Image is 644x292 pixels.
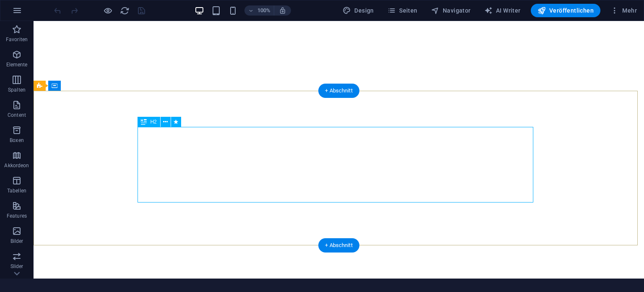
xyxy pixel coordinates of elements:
button: Design [339,4,377,17]
h6: 100% [257,5,270,16]
div: Design (Strg+Alt+Y) [339,4,377,17]
p: Favoriten [6,36,28,43]
p: Bilder [10,238,23,245]
span: Seiten [387,6,418,15]
p: Akkordeon [4,162,29,169]
p: Elemente [6,61,28,68]
p: Tabellen [7,187,26,194]
span: Design [343,6,374,15]
p: Content [8,112,26,118]
i: Bei Größenänderung Zoomstufe automatisch an das gewählte Gerät anpassen. [279,7,286,14]
span: H2 [150,119,156,124]
button: AI Writer [481,4,524,17]
button: Mehr [607,4,640,17]
span: Veröffentlichen [538,6,594,15]
p: Spalten [8,87,26,93]
p: Features [7,213,27,219]
i: Seite neu laden [120,6,130,16]
span: Navigator [431,6,471,15]
span: AI Writer [484,6,521,15]
button: Seiten [384,4,421,17]
p: Boxen [10,137,24,144]
button: Klicke hier, um den Vorschau-Modus zu verlassen [103,5,113,16]
div: + Abschnitt [318,84,359,98]
button: 100% [244,5,274,16]
div: + Abschnitt [318,238,359,253]
button: Veröffentlichen [531,4,600,17]
p: Slider [10,263,23,270]
span: Mehr [610,6,637,15]
button: Navigator [428,4,474,17]
button: reload [119,5,130,16]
